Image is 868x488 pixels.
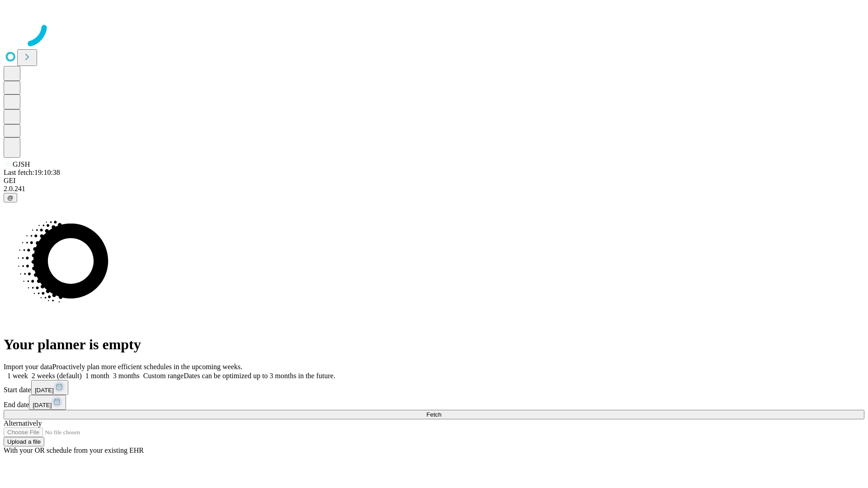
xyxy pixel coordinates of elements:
[7,194,14,201] span: @
[32,372,82,380] span: 2 weeks (default)
[4,363,52,371] span: Import your data
[4,336,864,353] h1: Your planner is empty
[29,395,66,410] button: [DATE]
[4,193,17,202] button: @
[4,185,864,193] div: 2.0.241
[143,372,184,380] span: Custom range
[184,372,335,380] span: Dates can be optimized up to 3 months in the future.
[33,402,52,408] span: [DATE]
[7,372,28,380] span: 1 week
[426,411,441,418] span: Fetch
[13,160,30,168] span: GJSH
[4,395,864,410] div: End date
[4,437,44,446] button: Upload a file
[35,387,54,394] span: [DATE]
[31,380,68,395] button: [DATE]
[4,169,60,176] span: Last fetch: 19:10:38
[4,446,144,454] span: With your OR schedule from your existing EHR
[4,380,864,395] div: Start date
[85,372,109,380] span: 1 month
[113,372,140,380] span: 3 months
[52,363,242,371] span: Proactively plan more efficient schedules in the upcoming weeks.
[4,177,864,185] div: GEI
[4,419,42,427] span: Alternatively
[4,410,864,419] button: Fetch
